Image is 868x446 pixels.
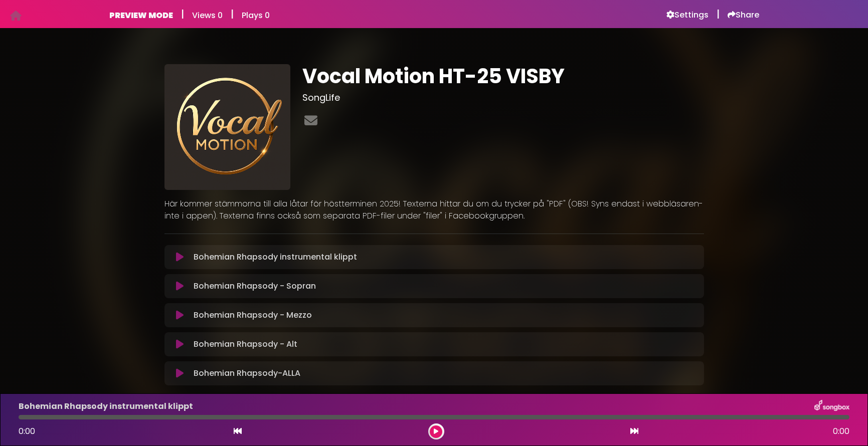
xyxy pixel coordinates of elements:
[833,425,849,437] span: 0:00
[19,425,35,437] span: 0:00
[728,10,759,20] a: Share
[194,367,300,379] p: Bohemian Rhapsody-ALLA
[231,8,234,20] h5: |
[666,10,709,20] a: Settings
[164,198,704,222] p: Här kommer stämmorna till alla låtar för höstterminen 2025! Texterna hittar du om du trycker på "...
[302,64,704,88] h1: Vocal Motion HT-25 VISBY
[192,11,223,20] h6: Views 0
[164,64,290,190] img: pGlB4Q9wSIK9SaBErEAn
[19,400,193,412] p: Bohemian Rhapsody instrumental klippt
[194,309,312,321] p: Bohemian Rhapsody - Mezzo
[109,11,173,20] h6: PREVIEW MODE
[181,8,184,20] h5: |
[242,11,270,20] h6: Plays 0
[717,8,720,20] h5: |
[302,92,704,103] h3: SongLife
[194,280,316,292] p: Bohemian Rhapsody - Sopran
[194,338,297,350] p: Bohemian Rhapsody - Alt
[194,251,357,263] p: Bohemian Rhapsody instrumental klippt
[814,400,849,413] img: songbox-logo-white.png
